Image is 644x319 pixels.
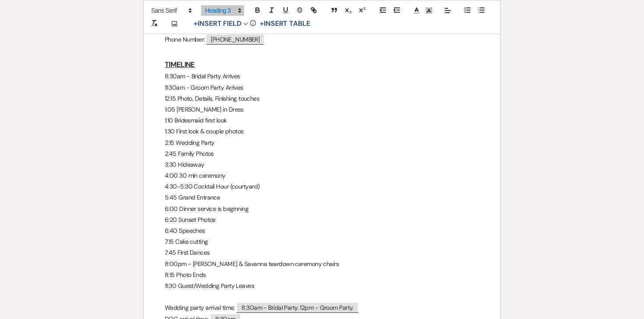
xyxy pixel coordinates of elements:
[165,302,479,313] p: Wedding party arrival time:
[165,104,479,115] p: 1:05 [PERSON_NAME] in Dress
[442,5,454,16] span: Alignment
[165,270,479,280] p: 8:15 Photo Ends
[165,214,479,225] p: 6:20 Sunset Photos
[257,18,313,29] button: +Insert Table
[165,126,479,137] p: 1:30 First look & couple photos
[165,60,195,69] u: TIMELINE
[165,148,479,159] p: 2:45 Family Photos
[165,192,479,203] p: 5:45 Grand Entrance
[165,181,479,192] p: 4:30-5:30 Cocktail Hour (courtyard)
[206,35,264,45] span: [PHONE_NUMBER]
[165,115,479,126] p: 1:10 Bridesmaid first look
[165,93,479,104] p: 12:15 Photo, Details, Finishing touches
[423,5,435,16] span: Text Background Color
[165,137,479,148] p: 2:15 Wedding Party
[165,203,479,214] p: 6:00 Dinner service is beginning
[165,225,479,236] p: 6:40 Speeches
[201,5,244,16] span: Header Formats
[165,280,479,291] p: 11:30 Guest/Wedding Party Leaves
[191,18,251,29] button: Insert Field
[165,34,479,45] p: Phone Number:
[165,259,479,270] p: 8:00pm - [PERSON_NAME] & Savanna teardown ceremony chairs
[165,236,479,247] p: 7:15 Cake cutting
[165,71,479,82] p: 8:30am - Bridal Party Arrives
[165,247,479,258] p: 7:45 First Dances
[165,82,479,93] p: 11:30am - Groom Party Arrives
[410,5,423,16] span: Text Color
[236,302,358,313] span: 8:30am - Bridal Party. 12pm - Groom Party.
[260,20,264,27] span: +
[194,20,198,27] span: +
[165,159,479,170] p: 3:30 Hideaway
[165,170,479,181] p: 4:00 30 min ceremony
